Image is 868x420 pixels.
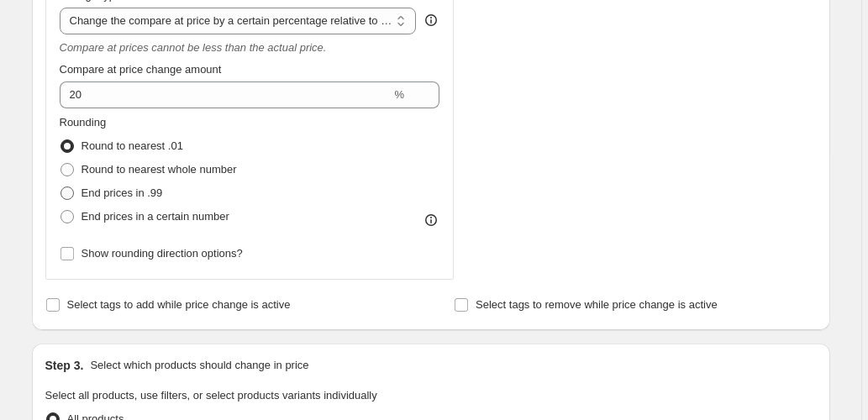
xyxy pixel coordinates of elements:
[476,298,718,311] span: Select tags to remove while price change is active
[423,12,439,29] div: help
[82,139,183,152] span: Round to nearest .01
[45,357,84,374] h2: Step 3.
[82,163,237,176] span: Round to nearest whole number
[82,210,229,223] span: End prices in a certain number
[90,357,308,374] p: Select which products should change in price
[82,247,243,260] span: Show rounding direction options?
[82,186,163,199] span: End prices in .99
[60,63,222,76] span: Compare at price change amount
[394,88,404,101] span: %
[60,41,327,54] i: Compare at prices cannot be less than the actual price.
[45,389,377,402] span: Select all products, use filters, or select products variants individually
[67,298,291,311] span: Select tags to add while price change is active
[60,81,392,108] input: 20
[60,116,107,129] span: Rounding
